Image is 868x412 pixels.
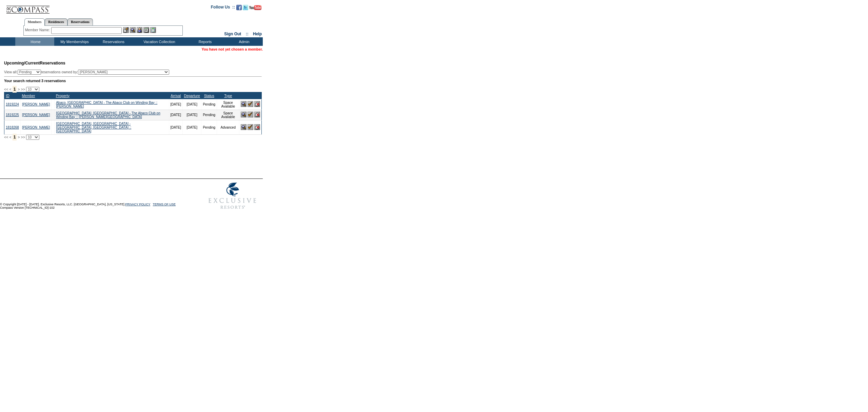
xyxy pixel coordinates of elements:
[201,120,217,134] td: Pending
[236,5,242,10] img: Become our fan on Facebook
[254,101,260,107] img: Cancel Reservation
[211,4,235,12] td: Follow Us ::
[4,70,172,75] div: View all: reservations owned by:
[56,111,160,119] a: [GEOGRAPHIC_DATA], [GEOGRAPHIC_DATA] - The Abaco Club on Winding Bay :: [PERSON_NAME][GEOGRAPHIC_...
[248,101,253,107] img: Confirm Reservation
[123,27,129,33] img: b_edit.gif
[241,124,246,130] img: View Reservation
[22,126,50,129] a: [PERSON_NAME]
[202,47,263,51] span: You have not yet chosen a member.
[56,94,70,98] a: Property
[183,99,201,110] td: [DATE]
[150,27,156,33] img: b_calculator.gif
[241,112,246,117] img: View Reservation
[183,120,201,134] td: [DATE]
[54,37,93,46] td: My Memberships
[18,87,20,91] span: >
[18,135,20,139] span: >
[56,101,157,108] a: Abaco, [GEOGRAPHIC_DATA] - The Abaco Club on Winding Bay :: [PERSON_NAME]
[22,113,50,117] a: [PERSON_NAME]
[224,32,241,36] a: Sign Out
[132,37,185,46] td: Vacation Collection
[248,124,253,130] img: Confirm Reservation
[249,7,261,11] a: Subscribe to our YouTube Channel
[224,94,232,98] a: Type
[6,102,19,106] a: 1819224
[185,37,224,46] td: Reports
[224,37,263,46] td: Admin
[22,94,35,98] a: Member
[202,179,263,213] img: Exclusive Resorts
[171,94,181,98] a: Arrival
[22,102,50,106] a: [PERSON_NAME]
[243,5,248,10] img: Follow us on Twitter
[201,110,217,120] td: Pending
[153,203,176,206] a: TERMS OF USE
[254,124,260,130] img: Cancel Reservation
[125,203,150,206] a: PRIVACY POLICY
[56,122,131,133] a: [GEOGRAPHIC_DATA], [GEOGRAPHIC_DATA] - [GEOGRAPHIC_DATA], [GEOGRAPHIC_DATA] :: [GEOGRAPHIC_DATA]
[4,87,8,91] span: <<
[143,27,149,33] img: Reservations
[201,99,217,110] td: Pending
[204,94,214,98] a: Status
[9,87,11,91] span: <
[241,101,246,107] img: View Reservation
[6,94,9,98] a: ID
[25,27,51,33] div: Member Name:
[184,94,200,98] a: Departure
[13,86,17,93] span: 1
[246,32,249,36] span: ::
[236,7,242,11] a: Become our fan on Facebook
[217,99,239,110] td: Space Available
[130,27,136,33] img: View
[15,37,54,46] td: Home
[6,113,19,117] a: 1819225
[9,135,11,139] span: <
[24,18,45,26] a: Members
[183,110,201,120] td: [DATE]
[4,61,40,65] span: Upcoming/Current
[248,112,253,117] img: Confirm Reservation
[45,18,67,25] a: Residences
[13,134,17,141] span: 1
[21,135,25,139] span: >>
[4,79,262,83] div: Your search returned 3 reservations
[249,5,261,10] img: Subscribe to our YouTube Channel
[21,87,25,91] span: >>
[253,32,262,36] a: Help
[169,120,182,134] td: [DATE]
[4,135,8,139] span: <<
[4,61,65,65] span: Reservations
[243,7,248,11] a: Follow us on Twitter
[93,37,132,46] td: Reservations
[169,99,182,110] td: [DATE]
[137,27,142,33] img: Impersonate
[169,110,182,120] td: [DATE]
[254,112,260,117] img: Cancel Reservation
[6,126,19,129] a: 1818268
[217,120,239,134] td: Advanced
[67,18,93,25] a: Reservations
[217,110,239,120] td: Space Available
